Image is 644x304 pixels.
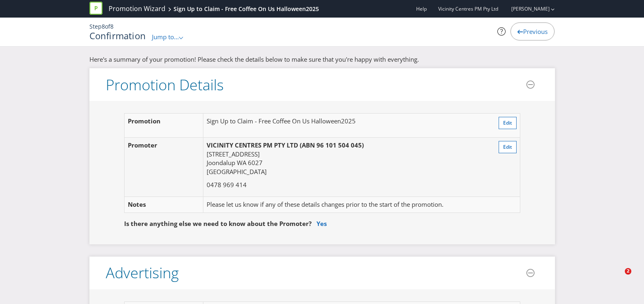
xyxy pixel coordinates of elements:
span: 6027 [248,159,263,167]
a: Promotion Wizard [109,4,165,13]
span: Edit [503,143,512,150]
span: 8 [110,22,114,30]
h3: Promotion Details [106,77,224,93]
a: Yes [316,219,327,228]
a: [PERSON_NAME] [503,5,550,12]
span: Promoter [128,141,157,149]
span: 2 [625,268,631,275]
div: Sign Up to Claim - Free Coffee On Us Halloween2025 [174,5,319,13]
span: WA [237,159,246,167]
td: Sign Up to Claim - Free Coffee On Us Halloween2025 [203,114,486,138]
span: Previous [523,27,548,36]
iframe: Intercom live chat [608,268,628,288]
p: Here's a summary of your promotion! Please check the details below to make sure that you're happy... [89,55,555,64]
span: Is there anything else we need to know about the Promoter? [124,219,312,228]
span: (ABN 96 101 504 045) [300,141,364,149]
td: Please let us know if any of these details changes prior to the start of the promotion. [203,197,486,212]
span: VICINITY CENTRES PM PTY LTD [207,141,298,149]
span: of [105,22,110,30]
span: Vicinity Centres PM Pty Ltd [438,5,498,12]
span: 8 [102,22,105,30]
button: Edit [499,117,517,129]
p: 0478 969 414 [207,181,482,189]
td: Notes [124,197,203,212]
td: Promotion [124,114,203,138]
span: Joondalup [207,159,235,167]
span: [STREET_ADDRESS] [207,150,260,158]
a: Help [416,5,427,12]
button: Edit [499,141,517,153]
span: Step [89,22,102,30]
span: Jump to... [152,33,179,41]
span: [GEOGRAPHIC_DATA] [207,168,267,176]
h3: Advertising [106,265,179,281]
span: Edit [503,119,512,126]
h1: Confirmation [89,31,146,40]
